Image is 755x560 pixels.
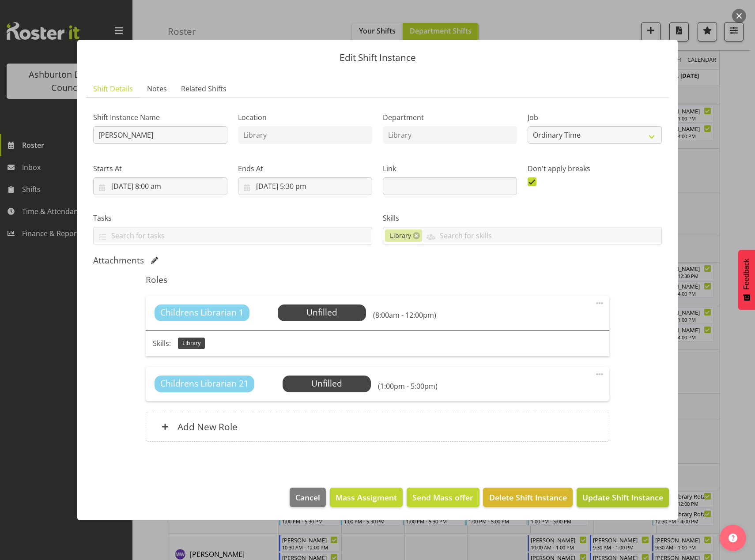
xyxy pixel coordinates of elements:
[390,231,411,241] span: Library
[528,163,662,174] label: Don't apply breaks
[738,250,755,310] button: Feedback - Show survey
[160,306,244,319] span: Childrens Librarian 1
[483,488,572,507] button: Delete Shift Instance
[412,492,473,503] span: Send Mass offer
[238,163,372,174] label: Ends At
[290,488,326,507] button: Cancel
[93,255,144,266] h5: Attachments
[373,311,436,319] h6: (8:00am - 12:00pm)
[577,488,669,507] button: Update Shift Instance
[336,492,397,503] span: Mass Assigment
[295,492,320,503] span: Cancel
[238,112,372,123] label: Location
[729,534,737,542] img: help-xxl-2.png
[311,377,342,389] span: Unfilled
[489,492,567,503] span: Delete Shift Instance
[306,306,337,318] span: Unfilled
[146,274,609,285] h5: Roles
[147,83,167,94] span: Notes
[181,83,226,94] span: Related Shifts
[93,83,133,94] span: Shift Details
[160,377,249,390] span: Childrens Librarian 21
[93,126,227,144] input: Shift Instance Name
[182,339,200,347] span: Library
[383,163,517,174] label: Link
[93,112,227,123] label: Shift Instance Name
[177,421,238,432] h6: Add New Role
[153,338,171,349] p: Skills:
[407,488,479,507] button: Send Mass offer
[422,229,661,242] input: Search for skills
[94,229,372,242] input: Search for tasks
[383,213,662,223] label: Skills
[86,53,669,62] p: Edit Shift Instance
[378,382,438,391] h6: (1:00pm - 5:00pm)
[93,213,372,223] label: Tasks
[528,112,662,123] label: Job
[330,488,403,507] button: Mass Assigment
[582,492,663,503] span: Update Shift Instance
[238,177,372,195] input: Click to select...
[743,259,751,289] span: Feedback
[93,177,227,195] input: Click to select...
[383,112,517,123] label: Department
[93,163,227,174] label: Starts At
